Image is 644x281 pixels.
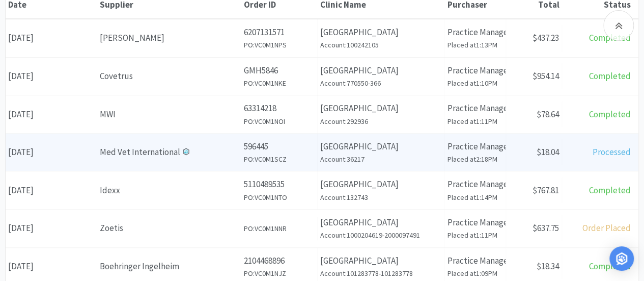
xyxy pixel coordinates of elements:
[6,63,97,89] div: [DATE]
[589,70,631,82] span: Completed
[320,177,442,191] p: [GEOGRAPHIC_DATA]
[6,253,97,279] div: [DATE]
[320,254,442,268] p: [GEOGRAPHIC_DATA]
[320,154,442,165] h6: Account: 36217
[320,64,442,78] p: [GEOGRAPHIC_DATA]
[6,25,97,51] div: [DATE]
[320,39,442,50] h6: Account: 100242105
[447,116,503,127] h6: Placed at 1:11PM
[447,254,503,268] p: Practice Manager
[320,116,442,127] h6: Account: 292936
[244,177,315,191] p: 5110489535
[320,192,442,203] h6: Account: 132743
[100,145,238,159] div: Med Vet International
[447,25,503,39] p: Practice Manager
[447,229,503,241] h6: Placed at 1:11PM
[537,146,559,158] span: $18.04
[100,69,238,83] div: Covetrus
[447,177,503,191] p: Practice Manager
[100,31,238,45] div: [PERSON_NAME]
[244,25,315,39] p: 6207131571
[320,140,442,154] p: [GEOGRAPHIC_DATA]
[244,116,315,127] h6: PO: VC0M1NOI
[6,139,97,165] div: [DATE]
[589,32,631,43] span: Completed
[320,216,442,229] p: [GEOGRAPHIC_DATA]
[244,140,315,154] p: 596445
[582,222,631,234] span: Order Placed
[320,229,442,241] h6: Account: 1000204619-2000097491
[100,221,238,235] div: Zoetis
[609,246,634,271] div: Open Intercom Messenger
[244,101,315,115] p: 63314218
[447,140,503,154] p: Practice Manager
[244,254,315,268] p: 2104468896
[447,101,503,115] p: Practice Manager
[533,70,559,82] span: $954.14
[537,261,559,272] span: $18.34
[320,268,442,279] h6: Account: 101283778-101283778
[100,108,238,121] div: MWI
[533,32,559,43] span: $437.23
[100,260,238,273] div: Boehringer Ingelheim
[593,146,631,158] span: Processed
[589,261,631,272] span: Completed
[447,64,503,78] p: Practice Manager
[447,39,503,50] h6: Placed at 1:13PM
[244,64,315,78] p: GMH5846
[447,78,503,89] h6: Placed at 1:10PM
[244,192,315,203] h6: PO: VC0M1NTO
[320,101,442,115] p: [GEOGRAPHIC_DATA]
[244,268,315,279] h6: PO: VC0M1NJZ
[533,222,559,234] span: $637.75
[100,184,238,197] div: Idexx
[533,185,559,196] span: $767.81
[589,109,631,120] span: Completed
[6,177,97,203] div: [DATE]
[6,101,97,127] div: [DATE]
[447,192,503,203] h6: Placed at 1:14PM
[6,215,97,241] div: [DATE]
[447,154,503,165] h6: Placed at 2:18PM
[447,216,503,229] p: Practice Manager
[320,78,442,89] h6: Account: 770550-366
[589,185,631,196] span: Completed
[244,39,315,50] h6: PO: VC0M1NPS
[447,268,503,279] h6: Placed at 1:09PM
[537,109,559,120] span: $78.64
[244,78,315,89] h6: PO: VC0M1NKE
[320,25,442,39] p: [GEOGRAPHIC_DATA]
[244,223,315,234] h6: PO: VC0M1NNR
[244,154,315,165] h6: PO: VC0M1SCZ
